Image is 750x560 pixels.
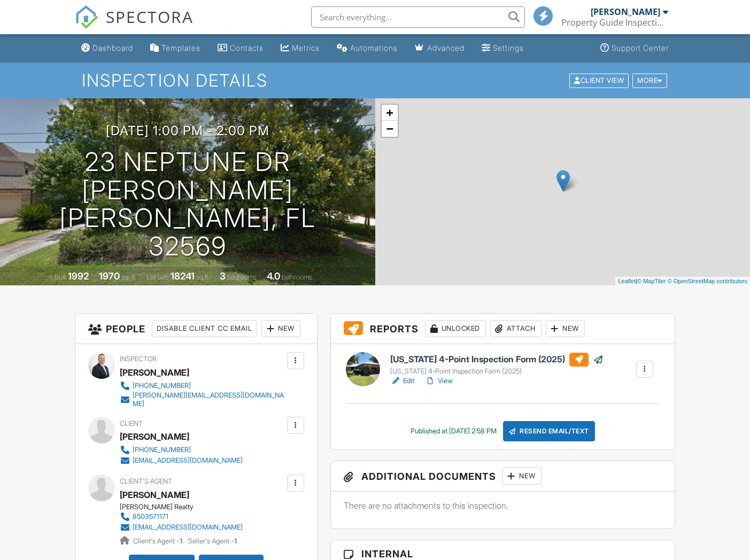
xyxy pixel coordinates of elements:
a: [PHONE_NUMBER] [120,380,284,391]
a: Contacts [213,38,268,58]
h3: People [75,314,317,344]
div: 1992 [68,270,89,282]
a: Zoom in [382,105,398,121]
div: [EMAIL_ADDRESS][DOMAIN_NAME] [133,456,243,465]
div: Automations [350,43,398,52]
div: [EMAIL_ADDRESS][DOMAIN_NAME] [133,523,243,532]
div: New [261,320,300,337]
a: Client View [568,76,631,84]
div: New [502,468,542,485]
div: [PERSON_NAME] [120,364,189,380]
a: Advanced [411,38,469,58]
div: 3 [220,270,226,282]
img: The Best Home Inspection Software - Spectora [75,5,98,29]
a: © OpenStreetMap contributors [668,278,747,284]
div: [PERSON_NAME][EMAIL_ADDRESS][DOMAIN_NAME] [133,391,284,408]
span: bedrooms [227,273,257,281]
strong: 1 [180,537,182,545]
div: [PHONE_NUMBER] [133,446,191,454]
a: [US_STATE] 4-Point Inspection Form (2025) [US_STATE] 4-Point Inspection Form (2025) [390,353,604,376]
a: Dashboard [77,38,137,58]
span: sq. ft. [121,273,136,281]
div: Dashboard [92,43,133,52]
span: Inspector [120,355,157,363]
h3: Reports [331,314,675,344]
div: Advanced [427,43,465,52]
div: Templates [161,43,200,52]
div: Client View [569,73,629,88]
a: View [425,376,453,386]
a: Zoom out [382,121,398,137]
h1: Inspection Details [82,71,668,90]
div: Resend Email/Text [503,421,595,441]
a: Metrics [276,38,324,58]
span: SPECTORA [106,5,194,28]
div: 18241 [171,270,195,282]
strong: 1 [234,537,237,545]
div: | [615,277,750,286]
div: [PHONE_NUMBER] [133,382,191,390]
a: [PHONE_NUMBER] [120,445,243,455]
div: Contacts [230,43,264,52]
h3: [DATE] 1:00 pm - 2:00 pm [106,123,269,138]
div: Support Center [612,43,669,52]
a: Settings [477,38,528,58]
span: bathrooms [282,273,312,281]
a: Templates [146,38,205,58]
div: 4.0 [267,270,280,282]
a: SPECTORA [75,14,194,37]
span: Client's Agent [120,477,172,485]
h3: Additional Documents [331,461,675,492]
div: More [632,73,667,88]
p: There are no attachments to this inspection. [344,500,662,511]
span: Client's Agent - [133,537,184,545]
div: Metrics [292,43,320,52]
div: [PERSON_NAME] Realty [120,503,251,511]
a: 8503571171 [120,511,243,522]
a: Edit [390,376,414,386]
div: Published at [DATE] 2:58 PM [411,427,497,435]
h6: [US_STATE] 4-Point Inspection Form (2025) [390,353,604,367]
div: Settings [493,43,524,52]
span: Seller's Agent - [188,537,237,545]
span: Built [55,273,66,281]
div: New [546,320,585,337]
span: Lot Size [146,273,169,281]
div: Property Guide Inspections, LLC DBA inspectormatt.com [561,17,668,28]
a: [PERSON_NAME] [120,487,189,503]
span: sq.ft. [196,273,210,281]
div: Attach [490,320,542,337]
div: [PERSON_NAME] [120,429,189,445]
a: Leaflet [618,278,636,284]
a: © MapTiler [637,278,666,284]
h1: 23 Neptune Dr [PERSON_NAME] [PERSON_NAME], FL 32569 [17,148,358,261]
a: [EMAIL_ADDRESS][DOMAIN_NAME] [120,455,243,466]
div: 8503571171 [133,512,168,521]
a: [EMAIL_ADDRESS][DOMAIN_NAME] [120,522,243,533]
div: Disable Client CC Email [152,320,257,337]
div: [US_STATE] 4-Point Inspection Form (2025) [390,367,604,376]
a: Automations (Basic) [333,38,402,58]
span: Client [120,419,143,427]
a: [PERSON_NAME][EMAIL_ADDRESS][DOMAIN_NAME] [120,391,284,408]
a: Support Center [596,38,673,58]
div: 1970 [99,270,120,282]
div: Unlocked [425,320,486,337]
input: Search everything... [311,6,525,28]
div: [PERSON_NAME] [591,6,660,17]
